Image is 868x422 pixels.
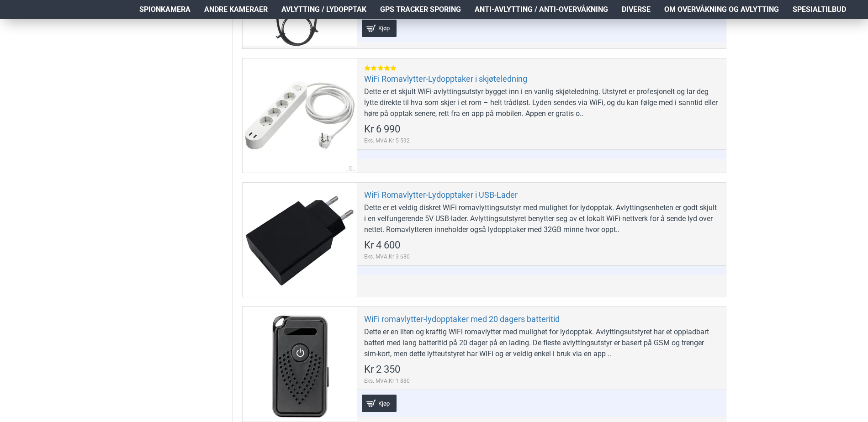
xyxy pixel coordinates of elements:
a: WiFi Romavlytter-Lydopptaker i USB-Lader WiFi Romavlytter-Lydopptaker i USB-Lader [243,183,357,297]
span: Spesialtilbud [793,4,846,15]
span: Diverse [622,4,651,15]
span: Kr 2 350 [364,364,400,375]
a: WiFi romavlytter-lydopptaker med 20 dagers batteritid WiFi romavlytter-lydopptaker med 20 dagers ... [243,307,357,421]
span: Eks. MVA:Kr 1 880 [364,377,410,385]
span: Spionkamera [139,4,191,15]
a: WiFi Romavlytter-Lydopptaker i USB-Lader [364,190,518,200]
span: GPS Tracker Sporing [380,4,461,15]
span: Kjøp [376,25,392,31]
a: WiFi Romavlytter-Lydopptaker i skjøteledning [243,58,357,173]
div: Dette er et veldig diskret WiFi romavlyttingsutstyr med mulighet for lydopptak. Avlyttingsenheten... [364,202,719,235]
div: Dette er et skjult WiFi-avlyttingsutstyr bygget inn i en vanlig skjøteledning. Utstyret er profes... [364,86,719,119]
span: Avlytting / Lydopptak [281,4,366,15]
span: Andre kameraer [204,4,268,15]
a: WiFi romavlytter-lydopptaker med 20 dagers batteritid [364,314,560,324]
div: Dette er en liten og kraftig WiFi romavlytter med mulighet for lydopptak. Avlyttingsutstyret har ... [364,327,719,359]
span: Kr 6 990 [364,124,400,134]
span: Om overvåkning og avlytting [664,4,779,15]
span: Anti-avlytting / Anti-overvåkning [475,4,608,15]
span: Eks. MVA:Kr 3 680 [364,253,410,261]
span: Kr 4 600 [364,240,400,250]
span: Kjøp [376,401,392,406]
span: Eks. MVA:Kr 5 592 [364,137,410,145]
a: WiFi Romavlytter-Lydopptaker i skjøteledning [364,74,527,84]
